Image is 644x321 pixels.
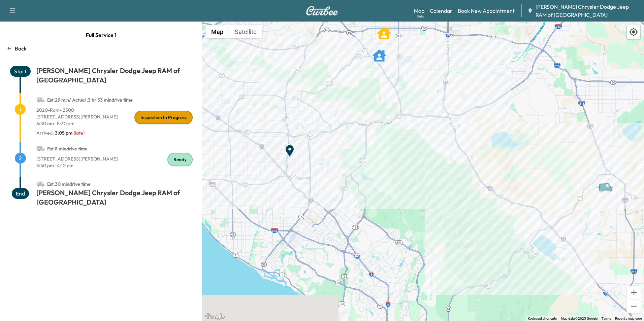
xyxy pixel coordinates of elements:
span: Map data ©2025 Google [561,317,598,320]
a: Report a map error [615,317,642,320]
span: Est. 8 min drive time [47,146,88,152]
a: Open this area in Google Maps (opens a new window) [204,312,226,321]
p: 6:30 am - 8:30 am [36,120,198,127]
span: Est. 29 min / Actual : 3 hr 53 min drive time [47,97,133,103]
img: Curbee Logo [306,6,338,15]
span: End [12,188,29,199]
span: 1 [15,104,26,115]
span: 2 [15,153,26,164]
button: Show satellite imagery [229,25,262,38]
gmp-advanced-marker: End Point [283,141,296,154]
p: [STREET_ADDRESS][PERSON_NAME] [36,155,198,162]
span: Est. 30 min drive time [47,181,91,187]
span: ( late ) [74,130,85,136]
a: Calendar [430,7,452,15]
a: MapBeta [414,7,424,15]
gmp-advanced-marker: Van [595,176,619,187]
span: Start [10,66,31,77]
a: Book New Appointment [458,7,515,15]
span: 3:05 pm [55,130,72,136]
h1: [PERSON_NAME] Chrysler Dodge Jeep RAM of [GEOGRAPHIC_DATA] [36,66,198,87]
div: Recenter map [626,25,641,39]
div: Beta [417,14,424,19]
p: [STREET_ADDRESS][PERSON_NAME] [36,113,198,120]
p: Arrived : [36,130,72,136]
button: Zoom out [627,299,641,313]
span: [PERSON_NAME] Chrysler Dodge Jeep RAM of [GEOGRAPHIC_DATA] [536,3,639,19]
div: Ready [167,153,193,166]
p: Back [15,44,27,52]
h1: [PERSON_NAME] Chrysler Dodge Jeep RAM of [GEOGRAPHIC_DATA] [36,188,198,210]
p: 3:40 pm - 4:10 pm [36,162,198,169]
a: Terms (opens in new tab) [602,317,611,320]
img: Google [204,312,226,321]
p: 2020 - Ram - 2500 [36,107,198,113]
button: Zoom in [627,286,641,299]
button: Keyboard shortcuts [528,316,557,321]
span: Full Service 1 [86,28,117,42]
button: Show street map [205,25,229,38]
div: Inspection In Progress [134,111,193,124]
